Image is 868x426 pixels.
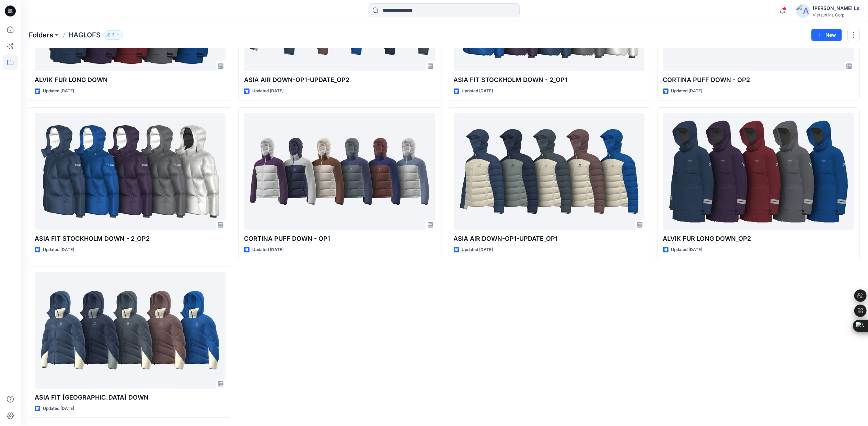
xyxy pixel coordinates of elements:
button: New [811,29,842,41]
a: ASIA FIT STOCKHOLM DOWN [35,272,225,389]
p: Updated [DATE] [252,87,283,95]
img: avatar [796,4,810,18]
div: Vietsun Int. Corp [813,12,859,17]
div: [PERSON_NAME] Le [813,4,859,12]
p: ALVIK FUR LONG DOWN_OP2 [663,234,854,244]
p: Updated [DATE] [671,246,703,253]
button: 3 [103,30,123,40]
a: ALVIK FUR LONG DOWN_OP2 [663,113,854,230]
a: CORTINA PUFF DOWN - OP1 [244,113,435,230]
p: ASIA FIT [GEOGRAPHIC_DATA] DOWN [35,393,225,402]
p: ASIA FIT STOCKHOLM DOWN - 2​_OP2 [35,234,225,244]
p: Updated [DATE] [43,405,74,412]
a: Folders [29,30,53,40]
p: CORTINA PUFF DOWN - OP2 [663,75,854,85]
p: ASIA FIT STOCKHOLM DOWN - 2​_OP1 [454,75,645,85]
a: ASIA FIT STOCKHOLM DOWN - 2​_OP2 [35,113,225,230]
p: ASIA AIR DOWN-OP1-UPDATE_OP2 [244,75,435,85]
p: 3 [112,31,115,39]
p: HAGLOFS [68,30,101,40]
a: ASIA AIR DOWN-OP1-UPDATE_OP1 [454,113,645,230]
p: ASIA AIR DOWN-OP1-UPDATE_OP1 [454,234,645,244]
p: Updated [DATE] [462,87,493,95]
p: Updated [DATE] [43,246,74,253]
p: ALVIK FUR LONG DOWN [35,75,225,85]
p: Updated [DATE] [43,87,74,95]
p: CORTINA PUFF DOWN - OP1 [244,234,435,244]
p: Updated [DATE] [671,87,703,95]
p: Updated [DATE] [462,246,493,253]
p: Updated [DATE] [252,246,283,253]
